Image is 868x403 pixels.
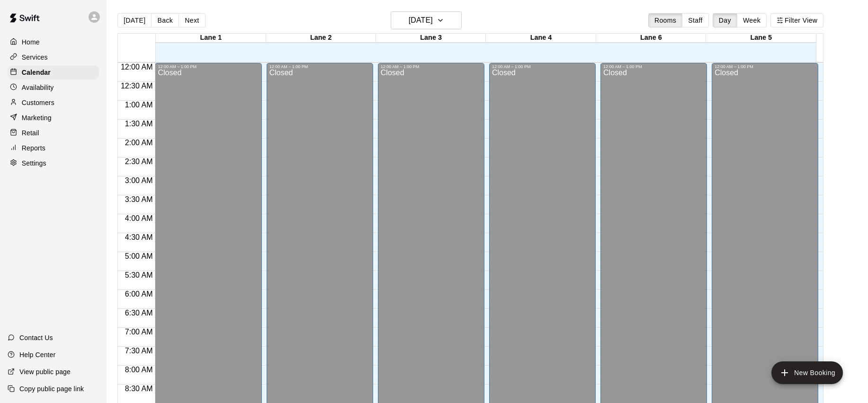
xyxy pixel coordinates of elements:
[123,101,155,109] span: 1:00 AM
[22,128,39,138] p: Retail
[8,80,99,95] a: Availability
[156,34,266,43] div: Lane 1
[409,14,433,27] h6: [DATE]
[118,82,155,90] span: 12:30 AM
[8,156,99,170] a: Settings
[151,13,179,27] button: Back
[118,63,155,71] span: 12:00 AM
[8,141,99,155] a: Reports
[376,34,486,43] div: Lane 3
[123,233,155,241] span: 4:30 AM
[706,34,816,43] div: Lane 5
[8,111,99,125] a: Marketing
[8,50,99,64] a: Services
[19,384,84,394] p: Copy public page link
[123,309,155,317] span: 6:30 AM
[19,367,71,377] p: View public page
[117,13,152,27] button: [DATE]
[682,13,709,27] button: Staff
[123,366,155,374] span: 8:00 AM
[381,64,482,69] div: 12:00 AM – 1:00 PM
[19,333,53,342] p: Contact Us
[486,34,596,43] div: Lane 4
[123,139,155,147] span: 2:00 AM
[123,214,155,222] span: 4:00 AM
[22,113,52,123] p: Marketing
[266,34,376,43] div: Lane 2
[123,120,155,128] span: 1:30 AM
[715,64,815,69] div: 12:00 AM – 1:00 PM
[269,64,370,69] div: 12:00 AM – 1:00 PM
[123,158,155,166] span: 2:30 AM
[737,13,767,27] button: Week
[123,290,155,298] span: 6:00 AM
[22,98,54,107] p: Customers
[179,13,205,27] button: Next
[596,34,706,43] div: Lane 6
[158,64,259,69] div: 12:00 AM – 1:00 PM
[492,64,593,69] div: 12:00 AM – 1:00 PM
[123,252,155,260] span: 5:00 AM
[22,53,48,62] p: Services
[8,126,99,140] a: Retail
[123,328,155,336] span: 7:00 AM
[8,35,99,49] a: Home
[123,385,155,393] span: 8:30 AM
[22,158,46,168] p: Settings
[391,11,462,29] button: [DATE]
[123,271,155,279] span: 5:30 AM
[603,64,704,69] div: 12:00 AM – 1:00 PM
[22,37,40,47] p: Home
[22,143,45,153] p: Reports
[8,96,99,110] a: Customers
[123,176,155,184] span: 3:00 AM
[123,347,155,355] span: 7:30 AM
[22,83,54,92] p: Availability
[648,13,682,27] button: Rooms
[19,350,55,359] p: Help Center
[771,361,843,384] button: add
[770,13,823,27] button: Filter View
[8,65,99,79] a: Calendar
[713,13,737,27] button: Day
[22,68,51,77] p: Calendar
[123,195,155,203] span: 3:30 AM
